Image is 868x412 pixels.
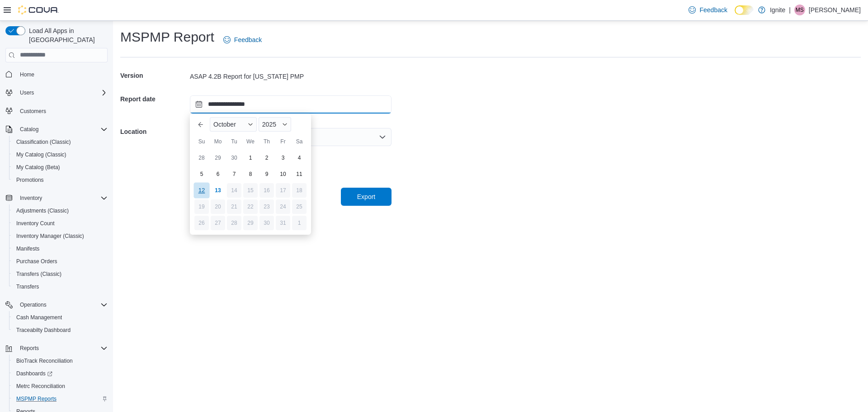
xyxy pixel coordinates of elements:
button: Users [16,87,38,98]
span: Users [20,89,34,96]
div: day-31 [276,216,290,230]
span: BioTrack Reconciliation [13,355,108,366]
div: day-15 [243,183,258,198]
span: Metrc Reconciliation [16,383,65,390]
div: Th [259,134,274,149]
span: Metrc Reconciliation [13,381,108,392]
span: My Catalog (Beta) [13,162,108,173]
div: We [243,134,258,149]
div: day-22 [243,199,258,214]
span: Promotions [16,176,44,184]
div: day-13 [211,183,225,198]
a: BioTrack Reconciliation [13,355,76,366]
div: day-28 [227,216,241,230]
div: day-24 [276,199,290,214]
span: Classification (Classic) [16,138,71,146]
button: Classification (Classic) [9,136,111,148]
span: Cash Management [13,312,108,323]
button: Operations [16,299,50,310]
input: Press the down key to enter a popover containing a calendar. Press the escape key to close the po... [190,95,392,114]
div: Tu [227,134,241,149]
button: Adjustments (Classic) [9,204,111,217]
a: Traceabilty Dashboard [13,325,74,336]
div: Mo [211,134,225,149]
span: Export [357,192,375,201]
button: My Catalog (Classic) [9,148,111,161]
div: Su [194,134,209,149]
div: day-8 [243,167,258,181]
a: My Catalog (Classic) [13,149,70,160]
a: Adjustments (Classic) [13,205,72,216]
a: MSPMP Reports [13,393,60,404]
a: Transfers (Classic) [13,269,65,279]
span: Transfers (Classic) [16,270,61,278]
div: day-2 [259,151,274,165]
div: day-3 [276,151,290,165]
div: day-11 [292,167,307,181]
span: Manifests [16,245,39,252]
a: My Catalog (Beta) [13,162,64,173]
div: day-16 [259,183,274,198]
button: Manifests [9,242,111,255]
span: Operations [16,299,108,310]
a: Inventory Manager (Classic) [13,231,88,242]
span: Feedback [234,35,262,44]
span: MSPMP Reports [13,393,108,404]
span: Purchase Orders [16,258,57,265]
div: day-19 [194,199,209,214]
span: Inventory Count [16,220,55,227]
span: Feedback [699,5,727,14]
div: day-26 [194,216,209,230]
button: Users [2,86,111,99]
p: Ignite [770,5,785,15]
a: Promotions [13,175,47,185]
span: Customers [16,105,108,117]
span: MS [796,5,804,15]
a: Cash Management [13,312,66,323]
div: Button. Open the year selector. 2025 is currently selected. [259,117,291,132]
button: Metrc Reconciliation [9,380,111,393]
button: Inventory Manager (Classic) [9,230,111,242]
span: Promotions [13,175,108,185]
a: Metrc Reconciliation [13,381,69,392]
span: Adjustments (Classic) [13,205,108,216]
button: Purchase Orders [9,255,111,268]
div: day-30 [227,151,241,165]
div: day-6 [211,167,225,181]
span: Dashboards [16,370,52,377]
span: Inventory Manager (Classic) [13,231,108,242]
span: Load All Apps in [GEOGRAPHIC_DATA] [25,26,108,44]
button: Home [2,68,111,81]
span: Reports [20,345,39,352]
span: Classification (Classic) [13,137,108,147]
span: Transfers [16,283,39,290]
span: Dark Mode [735,15,735,15]
button: Reports [2,342,111,355]
span: Dashboards [13,368,108,379]
span: Inventory Manager (Classic) [16,232,84,240]
a: Feedback [685,1,731,19]
button: Inventory [2,192,111,204]
span: Catalog [20,126,38,133]
div: Maddison Smith [794,5,805,15]
span: Users [16,87,108,98]
a: Home [16,69,38,80]
span: Adjustments (Classic) [16,207,69,214]
span: BioTrack Reconciliation [16,357,73,365]
button: Inventory Count [9,217,111,230]
span: Reports [16,343,108,354]
span: Catalog [16,124,108,135]
p: [PERSON_NAME] [809,5,861,15]
a: Classification (Classic) [13,137,75,147]
span: October [213,121,236,128]
button: Transfers (Classic) [9,268,111,280]
span: Cash Management [16,314,62,321]
div: day-23 [259,199,274,214]
div: day-30 [259,216,274,230]
span: Transfers [13,281,108,292]
div: day-9 [259,167,274,181]
a: Inventory Count [13,218,58,229]
button: Catalog [16,124,42,135]
div: day-7 [227,167,241,181]
button: Inventory [16,193,46,204]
